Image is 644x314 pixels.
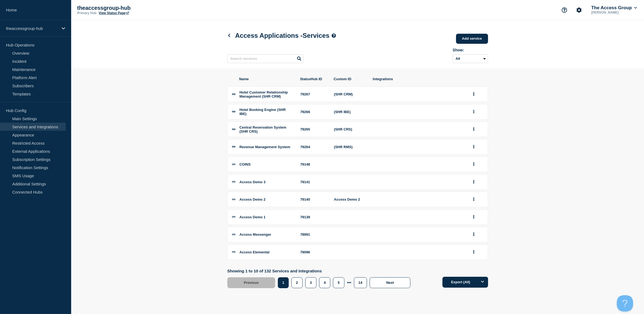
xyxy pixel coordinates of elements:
span: Hotel Booking Engine (SHR IBE) [240,108,286,116]
div: 79265 [300,127,328,131]
div: 79096 [300,250,328,254]
button: Previous [227,277,275,288]
div: 78991 [300,232,328,237]
button: Export (All) [442,277,488,288]
button: Support [559,4,570,16]
div: 79140 [300,197,328,201]
a: Add service [456,34,488,44]
span: Central Reservation System (SHR CRS) [240,125,287,133]
iframe: Help Scout Beacon - Open [617,295,633,312]
div: 79139 [300,215,328,219]
div: (SHR IBE) [334,110,367,114]
p: theaccessgroup-hub [6,26,58,31]
button: group actions [470,195,477,204]
span: Hotel Customer Relationship Management (SHR CRM) [240,90,288,98]
div: 79141 [300,180,328,184]
p: theaccessgroup-hub [77,5,186,11]
span: Next [386,281,394,285]
div: 79264 [300,145,328,149]
span: Access Demo 3 [240,180,266,184]
div: (SHR CRS) [334,127,367,131]
span: COINS [240,162,251,166]
span: Integrations [373,77,464,81]
span: Name [239,77,294,81]
button: group actions [470,230,477,239]
button: 2 [291,277,303,288]
span: Previous [244,281,259,285]
div: Access Demo 2 [334,197,367,201]
button: group actions [470,125,477,133]
p: Primary Hub [77,11,96,15]
button: group actions [470,143,477,151]
button: Next [370,277,410,288]
h1: Access Applications - Services [227,32,336,39]
button: 1 [278,277,288,288]
div: (SHR RMS) [334,145,367,149]
select: Archived [453,54,488,63]
input: Search services [227,54,303,63]
span: Access Elemental [240,250,270,254]
button: 3 [305,277,316,288]
a: View Status Page [99,11,129,15]
button: 5 [333,277,344,288]
div: 79148 [300,162,328,166]
button: group actions [470,108,477,116]
div: (SHR CRM) [334,92,367,96]
span: Custom ID [334,77,366,81]
button: group actions [470,178,477,186]
span: Access Demo 1 [240,215,266,219]
button: 4 [319,277,330,288]
span: Access Demo 2 [240,197,266,201]
button: group actions [470,248,477,256]
button: The Access Group [590,5,638,11]
button: Account settings [573,4,585,16]
button: group actions [470,90,477,98]
button: 14 [354,277,367,288]
button: group actions [470,213,477,221]
span: StatusHub ID [300,77,327,81]
button: group actions [470,160,477,169]
p: Showing 1 to 10 of 132 Services and Integrations [227,269,413,273]
span: Access Messenger [240,232,271,237]
div: 79267 [300,92,328,96]
p: [PERSON_NAME] [590,11,638,14]
button: Options [477,277,488,288]
div: Show: [453,48,488,52]
span: Revenue Management System [240,145,290,149]
div: 79266 [300,110,328,114]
